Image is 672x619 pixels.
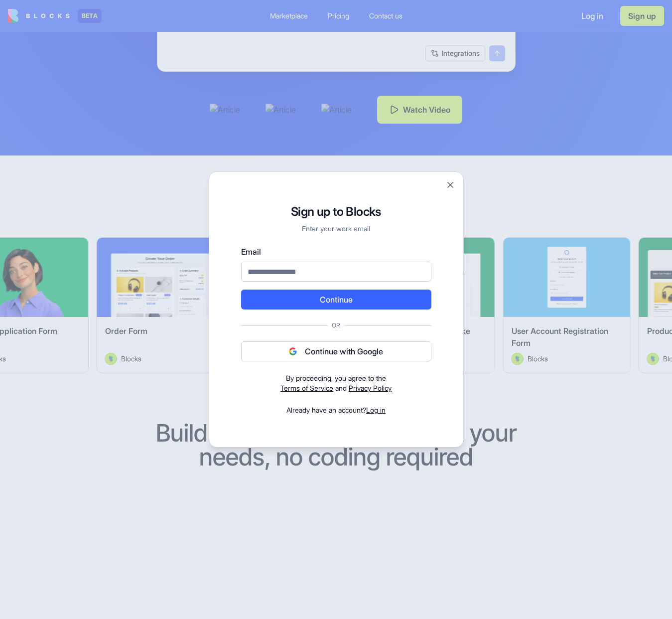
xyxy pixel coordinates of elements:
a: Privacy Policy [349,384,392,392]
div: Already have an account? [241,405,431,415]
label: Email [241,246,431,258]
button: Continue [241,290,431,309]
p: Enter your work email [241,224,431,234]
div: By proceeding, you agree to the [241,373,431,383]
img: google logo [289,347,297,355]
button: Continue with Google [241,341,431,361]
button: Close [445,180,455,190]
h1: Sign up to Blocks [241,204,431,220]
a: Log in [366,406,386,414]
a: Terms of Service [280,384,333,392]
div: and [241,373,431,393]
span: Or [328,321,344,329]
